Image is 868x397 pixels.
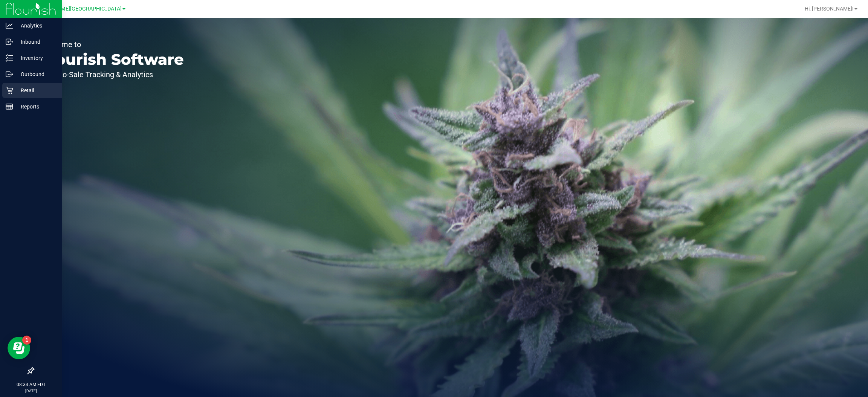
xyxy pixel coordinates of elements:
[6,70,13,78] inline-svg: Outbound
[29,6,122,12] span: [PERSON_NAME][GEOGRAPHIC_DATA]
[6,54,13,62] inline-svg: Inventory
[41,41,184,48] p: Welcome to
[6,22,13,29] inline-svg: Analytics
[6,103,13,110] inline-svg: Reports
[13,102,58,111] p: Reports
[805,6,854,12] span: Hi, [PERSON_NAME]!
[13,86,58,95] p: Retail
[13,53,58,63] p: Inventory
[41,52,184,67] p: Flourish Software
[6,87,13,94] inline-svg: Retail
[13,37,58,46] p: Inbound
[13,70,58,79] p: Outbound
[22,336,31,345] iframe: Resource center unread badge
[8,337,30,359] iframe: Resource center
[6,38,13,46] inline-svg: Inbound
[3,381,58,388] p: 08:33 AM EDT
[3,388,58,394] p: [DATE]
[41,71,184,78] p: Seed-to-Sale Tracking & Analytics
[13,21,58,30] p: Analytics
